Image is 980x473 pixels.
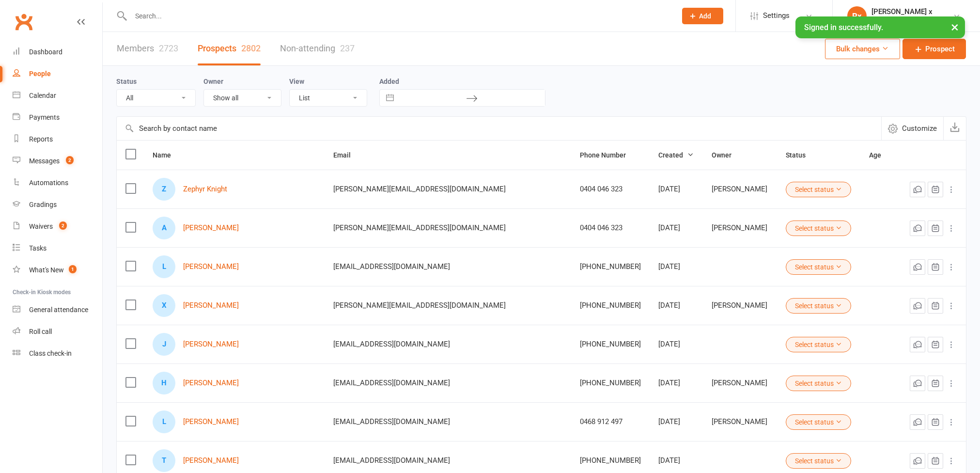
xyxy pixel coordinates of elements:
span: Created [658,151,694,159]
span: Owner [712,151,742,159]
div: [PERSON_NAME] [712,301,769,310]
span: Age [869,151,892,159]
span: Settings [763,5,790,27]
a: Tasks [13,237,102,259]
div: Calendar [29,92,56,99]
button: Select status [786,298,851,314]
div: J [153,333,175,356]
a: What's New1 [13,259,102,281]
button: Age [869,149,892,161]
a: [PERSON_NAME] [183,340,239,348]
div: A [153,217,175,239]
a: [PERSON_NAME] [183,224,239,232]
div: 0468 912 497 [580,418,641,426]
div: L [153,255,175,278]
div: [DATE] [658,224,694,232]
button: Owner [712,149,742,161]
button: Add [682,8,723,24]
div: [DATE] [658,263,694,271]
button: Phone Number [580,149,637,161]
div: [DATE] [658,301,694,310]
a: [PERSON_NAME] [183,263,239,271]
a: Gradings [13,194,102,216]
div: Dashboard [29,48,62,56]
label: View [289,78,304,85]
div: What's New [29,266,64,274]
span: 2 [59,221,67,230]
a: [PERSON_NAME] [183,457,239,465]
div: Bulldog Thai Boxing School [871,16,953,25]
button: Customize [881,117,943,140]
a: Reports [13,128,102,150]
span: Name [153,151,182,159]
a: Prospect [902,39,966,59]
button: Select status [786,453,851,469]
div: Tasks [29,244,47,252]
a: Messages 2 [13,150,102,172]
div: [PHONE_NUMBER] [580,263,641,271]
span: [PERSON_NAME][EMAIL_ADDRESS][DOMAIN_NAME] [333,219,506,237]
a: [PERSON_NAME] [183,379,239,387]
button: Interact with the calendar and add the check-in date for your trip. [381,90,399,106]
span: Customize [902,123,937,134]
div: L [153,410,175,433]
div: 237 [340,43,355,53]
span: [PERSON_NAME][EMAIL_ADDRESS][DOMAIN_NAME] [333,296,506,315]
div: General attendance [29,306,88,314]
span: [EMAIL_ADDRESS][DOMAIN_NAME] [333,257,450,276]
a: Calendar [13,85,102,107]
div: Z [153,178,175,201]
div: Messages [29,157,60,165]
a: Zephyr Knight [183,185,227,193]
button: Status [786,149,816,161]
span: 2 [66,156,74,164]
button: Name [153,149,182,161]
div: [DATE] [658,457,694,465]
div: Rx [847,6,867,26]
a: Members2723 [117,32,178,65]
label: Added [379,78,545,85]
div: 2802 [241,43,261,53]
div: [PHONE_NUMBER] [580,340,641,348]
button: Email [333,149,361,161]
button: Select status [786,337,851,352]
span: Status [786,151,816,159]
span: [EMAIL_ADDRESS][DOMAIN_NAME] [333,451,450,470]
a: Class kiosk mode [13,343,102,364]
label: Owner [203,78,223,85]
div: [DATE] [658,340,694,348]
span: [EMAIL_ADDRESS][DOMAIN_NAME] [333,335,450,353]
div: Roll call [29,328,52,335]
div: [PHONE_NUMBER] [580,301,641,310]
a: Automations [13,172,102,194]
div: Waivers [29,222,53,230]
a: Prospects2802 [198,32,261,65]
a: Clubworx [12,10,36,34]
div: People [29,70,51,78]
span: 1 [69,265,77,273]
div: [DATE] [658,185,694,193]
a: People [13,63,102,85]
div: [DATE] [658,379,694,387]
span: [EMAIL_ADDRESS][DOMAIN_NAME] [333,374,450,392]
a: Roll call [13,321,102,343]
button: Bulk changes [825,39,900,59]
span: [EMAIL_ADDRESS][DOMAIN_NAME] [333,412,450,431]
a: [PERSON_NAME] [183,418,239,426]
div: [DATE] [658,418,694,426]
div: X [153,294,175,317]
button: Created [658,149,694,161]
div: Payments [29,113,60,121]
label: Status [116,78,137,85]
a: Waivers 2 [13,216,102,237]
div: [PERSON_NAME] x [871,7,953,16]
input: Search by contact name [117,117,881,140]
a: General attendance kiosk mode [13,299,102,321]
button: × [946,16,964,37]
div: Reports [29,135,53,143]
div: H [153,372,175,394]
div: 0404 046 323 [580,224,641,232]
input: Search... [128,9,670,23]
div: [PERSON_NAME] [712,185,769,193]
div: [PERSON_NAME] [712,418,769,426]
